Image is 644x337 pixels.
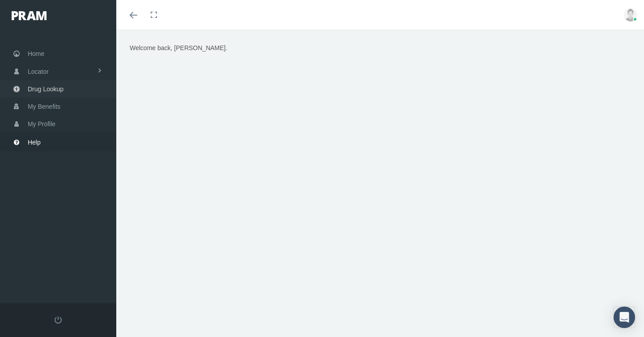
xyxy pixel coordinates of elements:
[130,44,227,51] span: Welcome back, [PERSON_NAME].
[28,63,49,80] span: Locator
[28,45,44,62] span: Home
[28,81,64,98] span: Drug Lookup
[624,8,637,21] img: user-placeholder.jpg
[28,134,41,151] span: Help
[28,115,55,132] span: My Profile
[12,11,47,20] img: PRAM_20_x_78.png
[28,98,60,115] span: My Benefits
[614,307,635,328] div: Open Intercom Messenger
